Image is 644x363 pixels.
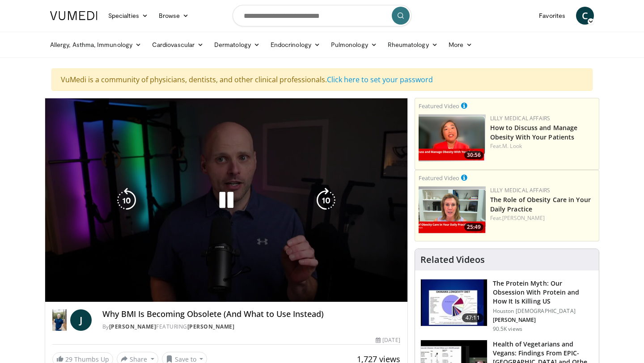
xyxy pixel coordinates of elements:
[419,174,459,182] small: Featured Video
[187,323,235,330] a: [PERSON_NAME]
[70,309,92,331] a: J
[464,151,483,159] span: 30:56
[490,123,578,141] a: How to Discuss and Manage Obesity With Your Patients
[102,309,400,319] h4: Why BMI Is Becoming Obsolete (And What to Use Instead)
[326,36,382,54] a: Pulmonology
[419,102,459,110] small: Featured Video
[147,36,209,54] a: Cardiovascular
[233,5,411,26] input: Search topics, interventions
[420,254,485,265] h4: Related Videos
[52,309,67,331] img: Dr. Jordan Rennicke
[109,323,157,330] a: [PERSON_NAME]
[45,98,407,302] video-js: Video Player
[420,279,593,333] a: 47:11 The Protein Myth: Our Obsession With Protein and How It Is Killing US Houston [DEMOGRAPHIC_...
[153,7,195,25] a: Browse
[493,317,593,324] p: [PERSON_NAME]
[493,325,522,333] p: 90.5K views
[490,114,551,122] a: Lilly Medical Affairs
[102,323,400,331] div: By FEATURING
[209,36,265,54] a: Dermatology
[493,279,593,306] h3: The Protein Myth: Our Obsession With Protein and How It Is Killing US
[534,7,571,25] a: Favorites
[443,36,478,54] a: More
[51,68,593,91] div: VuMedi is a community of physicians, dentists, and other clinical professionals.
[576,7,594,25] a: C
[419,186,486,233] img: e1208b6b-349f-4914-9dd7-f97803bdbf1d.png.150x105_q85_crop-smart_upscale.png
[45,36,147,54] a: Allergy, Asthma, Immunology
[376,336,400,344] div: [DATE]
[327,75,433,84] a: Click here to set your password
[490,186,551,194] a: Lilly Medical Affairs
[490,142,595,150] div: Feat.
[490,195,591,213] a: The Role of Obesity Care in Your Daily Practice
[502,214,545,222] a: [PERSON_NAME]
[421,279,487,326] img: b7b8b05e-5021-418b-a89a-60a270e7cf82.150x105_q85_crop-smart_upscale.jpg
[50,11,97,20] img: VuMedi Logo
[493,308,593,315] p: Houston [DEMOGRAPHIC_DATA]
[265,36,326,54] a: Endocrinology
[419,114,486,161] a: 30:56
[103,7,153,25] a: Specialties
[382,36,443,54] a: Rheumatology
[464,223,483,231] span: 25:49
[502,142,522,150] a: M. Look
[419,114,486,161] img: c98a6a29-1ea0-4bd5-8cf5-4d1e188984a7.png.150x105_q85_crop-smart_upscale.png
[419,186,486,233] a: 25:49
[462,313,483,322] span: 47:11
[490,214,595,222] div: Feat.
